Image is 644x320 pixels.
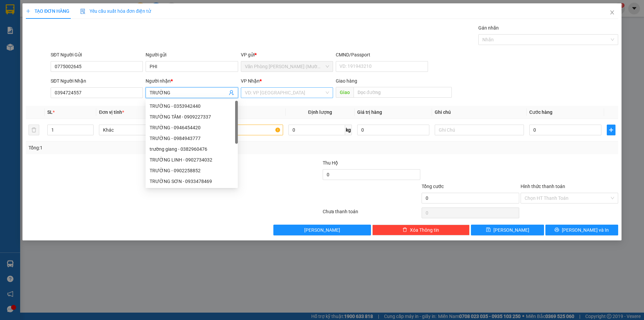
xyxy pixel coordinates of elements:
span: SL [47,109,53,115]
span: [PERSON_NAME] [493,226,529,234]
div: TRƯỜNG SƠN - 0933478469 [146,176,238,187]
span: plus [607,127,615,133]
span: Giá trị hàng [357,109,382,115]
span: VP Nhận [241,78,260,84]
img: logo.jpg [3,3,27,27]
span: [PERSON_NAME] và In [562,226,609,234]
div: TRƯỜNG - 0984943777 [150,135,234,142]
span: kg [345,125,352,135]
span: plus [26,9,31,13]
span: Cước hàng [529,109,552,115]
div: SĐT Người Nhận [51,77,143,85]
button: Close [603,3,622,22]
div: trường giang - 0382960476 [146,144,238,154]
span: TẠO ĐƠN HÀNG [26,8,69,14]
button: deleteXóa Thông tin [372,225,470,235]
label: Hình thức thanh toán [521,184,565,189]
div: TRƯỜNG - 0946454420 [146,122,238,133]
div: Tổng: 1 [29,144,249,151]
span: Thu Hộ [323,160,338,166]
button: plus [607,125,615,135]
span: Khác [103,125,184,135]
li: [PERSON_NAME] [3,3,97,16]
span: Đơn vị tính [99,109,124,115]
span: Giao hàng [336,78,357,84]
input: Dọc đường [354,87,452,98]
b: 293 [PERSON_NAME], PPhạm Ngũ Lão [46,37,83,57]
span: delete [402,227,407,233]
span: Định lượng [308,109,332,115]
div: SĐT Người Gửi [51,51,143,58]
div: Người nhận [146,77,238,85]
span: Xóa Thông tin [410,226,439,234]
span: Tổng cước [422,184,444,189]
span: close [609,10,615,15]
div: TRƯỜNG SƠN - 0933478469 [150,178,234,185]
div: TRƯỜNG TÂM - 0909227337 [146,111,238,122]
input: 0 [357,125,429,135]
div: TRƯỜNG - 0902258852 [150,167,234,174]
span: Yêu cầu xuất hóa đơn điện tử [80,8,151,14]
button: save[PERSON_NAME] [471,225,544,235]
div: TRƯỜNG - 0902258852 [146,165,238,176]
span: printer [554,227,559,233]
li: VP [PERSON_NAME] [46,29,89,36]
div: Người gửi [146,51,238,58]
button: printer[PERSON_NAME] và In [545,225,618,235]
div: TRƯỜNG LINH - 0902734032 [146,154,238,165]
div: Chưa thanh toán [322,208,421,220]
input: VD: Bàn, Ghế [194,125,283,135]
div: TRƯỜNG - 0353942440 [150,102,234,110]
span: save [486,227,491,233]
li: VP Văn Phòng [PERSON_NAME] (Mường Thanh) [3,29,46,51]
div: VP gửi [241,51,333,58]
button: delete [29,125,39,135]
input: Ghi Chú [435,125,524,135]
span: environment [46,37,51,42]
th: Ghi chú [432,106,527,119]
img: icon [80,9,86,14]
div: TRƯỜNG - 0946454420 [150,124,234,131]
span: Văn Phòng Trần Phú (Mường Thanh) [245,61,329,72]
div: TRƯỜNG - 0353942440 [146,101,238,111]
button: [PERSON_NAME] [273,225,371,235]
span: user-add [229,90,234,95]
div: CMND/Passport [336,51,428,58]
span: [PERSON_NAME] [304,226,340,234]
div: trường giang - 0382960476 [150,145,234,153]
div: TRƯỜNG LINH - 0902734032 [150,156,234,164]
div: TRƯỜNG TÂM - 0909227337 [150,113,234,121]
label: Gán nhãn [478,25,499,31]
div: TRƯỜNG - 0984943777 [146,133,238,144]
span: Giao [336,87,354,98]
